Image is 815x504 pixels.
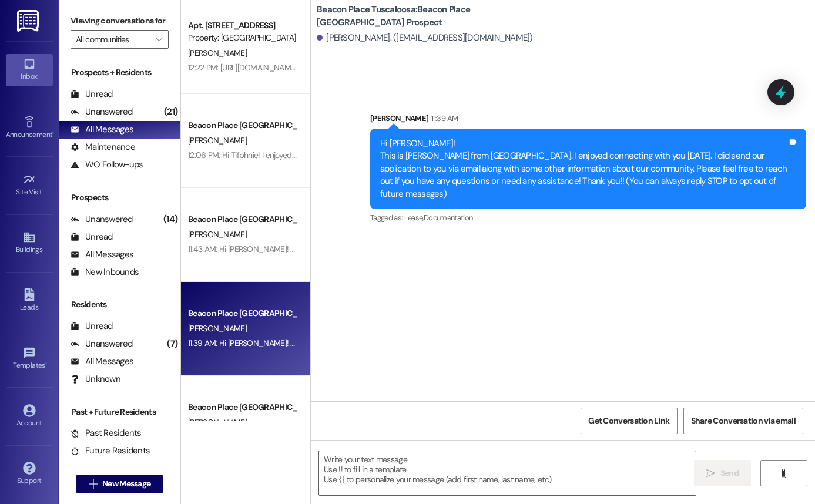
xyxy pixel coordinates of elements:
span: • [42,186,44,194]
i:  [706,469,715,478]
div: All Messages [71,355,133,368]
button: Send [694,460,751,486]
span: New Message [102,478,150,490]
span: [PERSON_NAME] [188,135,247,146]
div: Unanswered [71,106,133,118]
span: [PERSON_NAME] [188,417,247,428]
div: Tagged as: [370,209,806,226]
div: Unanswered [71,338,133,350]
input: All communities [76,30,150,49]
b: Beacon Place Tuscaloosa: Beacon Place [GEOGRAPHIC_DATA] Prospect [317,4,552,29]
a: Account [6,401,53,432]
div: Unread [71,88,113,100]
div: (21) [161,103,180,121]
div: Past + Future Residents [59,406,180,418]
div: Residents [59,298,180,311]
div: Unread [71,231,113,243]
div: Future Residents [71,445,150,457]
div: Unanswered [71,213,133,226]
span: • [45,359,47,368]
div: All Messages [71,123,133,136]
a: Buildings [6,227,53,259]
div: [PERSON_NAME]. ([EMAIL_ADDRESS][DOMAIN_NAME]) [317,32,533,44]
div: Apt. [STREET_ADDRESS] [188,19,297,32]
span: Documentation [424,213,473,223]
div: Beacon Place [GEOGRAPHIC_DATA] Prospect [188,401,297,414]
a: Support [6,458,53,490]
div: New Inbounds [71,266,139,278]
span: Get Conversation Link [588,415,669,427]
a: Templates • [6,343,53,375]
div: 11:39 AM [428,112,458,125]
div: Prospects [59,191,180,204]
div: Beacon Place [GEOGRAPHIC_DATA] Prospect [188,307,297,320]
div: Maintenance [71,141,135,153]
div: Past Residents [71,427,142,439]
span: [PERSON_NAME] [188,229,247,240]
i:  [156,35,162,44]
div: Prospects + Residents [59,66,180,79]
div: Beacon Place [GEOGRAPHIC_DATA] Prospect [188,213,297,226]
a: Site Visit • [6,170,53,201]
div: (14) [160,210,180,229]
span: Send [720,467,739,479]
button: New Message [76,475,163,493]
i:  [779,469,788,478]
label: Viewing conversations for [71,12,169,30]
span: Lease , [404,213,424,223]
i:  [89,479,98,489]
div: Unknown [71,373,120,385]
span: Share Conversation via email [691,415,796,427]
div: Hi [PERSON_NAME]! This is [PERSON_NAME] from [GEOGRAPHIC_DATA]. I enjoyed connecting with you [DA... [380,137,787,200]
div: All Messages [71,248,133,261]
div: (7) [164,335,180,353]
a: Leads [6,285,53,317]
div: WO Follow-ups [71,159,143,171]
a: Inbox [6,54,53,86]
span: • [52,129,54,137]
button: Share Conversation via email [683,408,803,434]
div: Unread [71,320,113,332]
div: [PERSON_NAME] [370,112,806,129]
img: ResiDesk Logo [17,10,41,32]
button: Get Conversation Link [581,408,677,434]
span: [PERSON_NAME] [188,48,247,58]
div: Property: [GEOGRAPHIC_DATA] [GEOGRAPHIC_DATA] [188,32,297,44]
div: 12:22 PM: [URL][DOMAIN_NAME] [188,62,297,73]
span: [PERSON_NAME] [188,323,247,334]
div: Beacon Place [GEOGRAPHIC_DATA] Prospect [188,119,297,132]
